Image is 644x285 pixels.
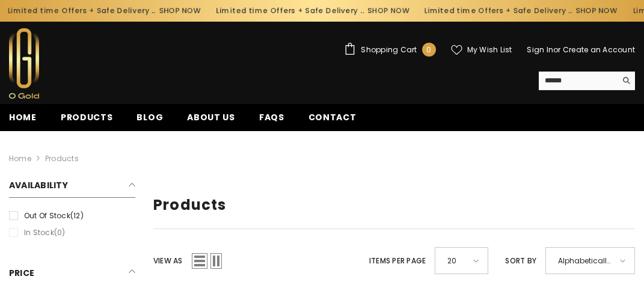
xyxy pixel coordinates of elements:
[56,4,98,17] a: SHOP NOW
[553,44,560,55] span: or
[265,4,307,17] a: SHOP NOW
[9,152,31,165] a: Home
[247,111,296,131] a: FAQs
[344,43,435,57] a: Shopping Cart
[296,111,369,131] a: Contact
[49,111,125,131] a: Products
[136,111,163,123] span: Blog
[467,46,512,54] span: My Wish List
[451,44,512,55] a: My Wish List
[61,111,113,123] span: Products
[361,46,417,54] span: Shopping Cart
[505,254,536,268] label: Sort by
[124,111,175,131] a: Blog
[9,267,34,279] span: Price
[187,111,235,123] span: About us
[527,44,553,55] a: Sign In
[558,252,612,269] span: Alphabetically, A-Z
[153,254,183,268] label: View as
[9,28,39,99] img: Ogold Shop
[426,43,431,57] span: 0
[447,252,465,269] span: 20
[314,1,523,20] div: Limited time Offers + Safe Delivery ..
[563,44,635,55] a: Create an Account
[9,179,68,191] span: Availability
[210,253,222,269] span: Grid 2
[308,111,357,123] span: Contact
[259,111,284,123] span: FAQs
[45,153,79,164] a: Products
[70,210,84,221] span: (12)
[192,253,207,269] span: List
[9,111,37,123] span: Home
[369,254,426,268] label: Items per page
[9,209,135,222] label: Out of stock
[175,111,247,131] a: About us
[9,131,635,170] nav: breadcrumbs
[545,247,635,274] div: Alphabetically, A-Z
[473,4,515,17] a: SHOP NOW
[153,197,635,214] h1: Products
[106,1,314,20] div: Limited time Offers + Safe Delivery ..
[616,72,635,90] button: Search
[435,247,488,274] div: 20
[539,72,635,90] summary: Search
